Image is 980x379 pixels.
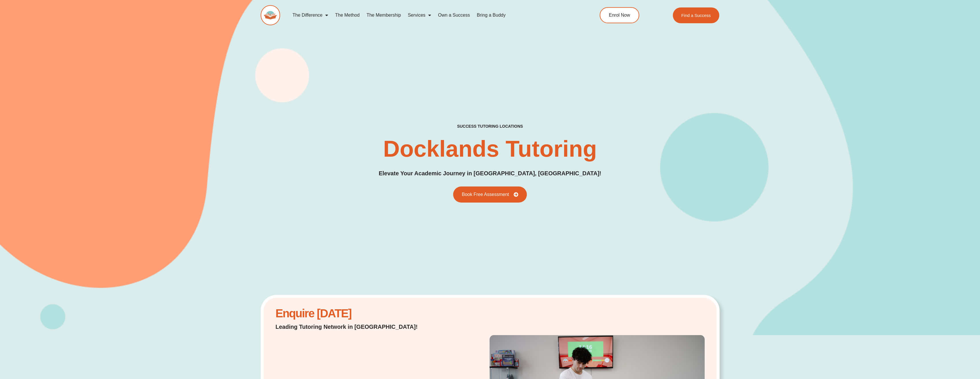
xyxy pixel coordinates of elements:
a: Book Free Assessment [453,186,527,203]
a: Bring a Buddy [473,9,509,22]
span: Book Free Assessment [462,192,509,197]
a: Services [404,9,435,22]
p: Elevate Your Academic Journey in [GEOGRAPHIC_DATA], [GEOGRAPHIC_DATA]! [379,169,601,178]
span: Enrol Now [609,13,630,18]
span: Find a Success [681,13,711,18]
p: Leading Tutoring Network in [GEOGRAPHIC_DATA]! [276,323,432,331]
h2: Enquire [DATE] [276,310,432,317]
a: The Method [332,9,363,22]
h1: Docklands Tutoring [383,137,597,160]
h2: success tutoring locations [457,124,523,129]
a: The Difference [289,9,332,22]
a: Enrol Now [600,7,639,23]
nav: Menu [289,9,574,22]
a: The Membership [363,9,404,22]
a: Find a Success [673,7,720,23]
a: Own a Success [435,9,473,22]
